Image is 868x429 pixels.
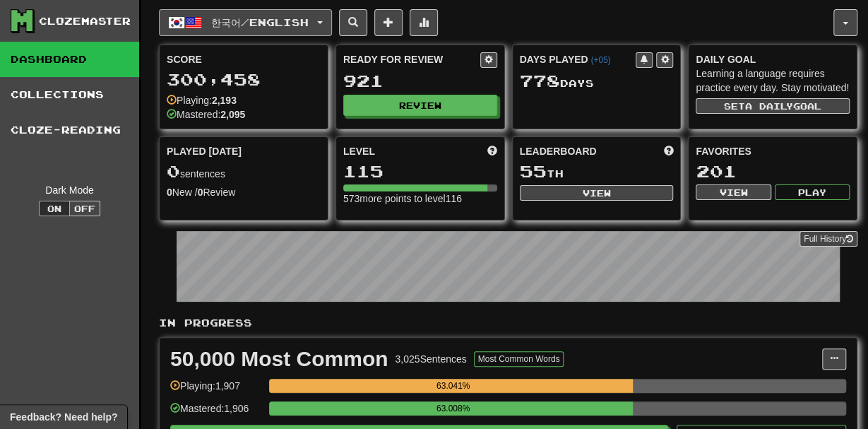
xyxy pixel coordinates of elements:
span: 0 [167,161,180,181]
button: Off [69,201,100,216]
div: Day s [520,72,674,90]
div: 50,000 Most Common [170,348,388,370]
strong: 2,095 [220,109,245,120]
div: 115 [343,163,497,180]
div: 3,025 Sentences [395,352,466,366]
div: th [520,163,674,181]
button: More stats [410,9,438,36]
button: Seta dailygoal [696,98,850,114]
span: 778 [520,71,560,90]
span: 55 [520,161,547,181]
div: Days Played [520,52,636,66]
div: 63.008% [273,401,633,416]
div: Ready for Review [343,52,480,66]
div: Daily Goal [696,52,850,66]
p: In Progress [159,316,857,330]
div: Playing: [167,93,237,107]
span: Played [DATE] [167,144,242,158]
span: a daily [745,101,793,111]
span: Level [343,144,375,158]
div: 300,458 [167,71,321,88]
div: New / Review [167,185,321,199]
div: Learning a language requires practice every day. Stay motivated! [696,66,850,95]
span: Leaderboard [520,144,597,158]
span: Open feedback widget [10,410,117,424]
strong: 2,193 [212,95,237,106]
div: Mastered: 1,906 [170,401,262,425]
div: Favorites [696,144,850,158]
button: Search sentences [339,9,367,36]
div: 201 [696,163,850,180]
div: 921 [343,72,497,90]
button: Review [343,95,497,116]
div: Clozemaster [39,14,131,28]
button: Add sentence to collection [374,9,403,36]
div: Playing: 1,907 [170,379,262,402]
button: View [520,185,674,201]
strong: 0 [167,187,172,198]
button: Most Common Words [474,351,564,367]
div: Mastered: [167,107,245,122]
div: sentences [167,163,321,181]
div: Dark Mode [11,183,129,197]
div: 63.041% [273,379,633,393]
button: Play [775,184,850,200]
strong: 0 [198,187,203,198]
span: Score more points to level up [487,144,497,158]
span: 한국어 / English [211,16,309,28]
button: 한국어/English [159,9,332,36]
div: 573 more points to level 116 [343,192,497,206]
span: This week in points, UTC [663,144,673,158]
button: On [39,201,70,216]
div: Score [167,52,321,66]
a: (+05) [590,55,610,65]
a: Full History [799,231,857,247]
button: View [696,184,771,200]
